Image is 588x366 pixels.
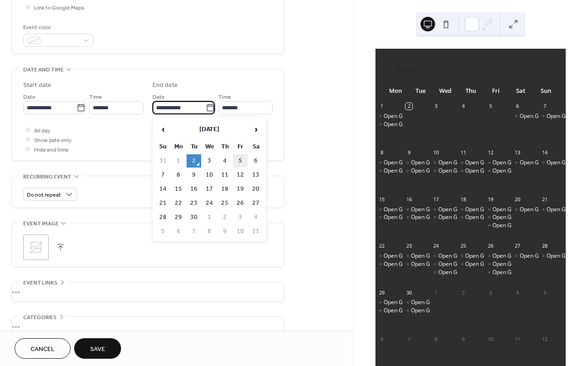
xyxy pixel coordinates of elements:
div: ••• [12,317,284,336]
div: Open Gym [430,206,457,213]
div: Open Gym [520,252,547,260]
span: Date and time [23,65,64,75]
div: 1 [433,289,440,296]
div: 7 [541,103,548,110]
div: Thu [458,82,483,100]
div: Open Gym [375,112,403,120]
div: Open Gym [403,299,430,306]
div: Open Gym [512,206,539,213]
div: Open Gym [403,307,430,315]
td: 26 [233,197,248,210]
div: Open Gym [375,307,403,315]
div: Open Gym [430,167,457,175]
div: 5 [541,289,548,296]
div: 2 [406,103,412,110]
td: 20 [248,183,263,196]
div: Open Gym [384,121,411,128]
th: Sa [248,140,263,153]
div: Open Gym [512,159,539,167]
button: Save [74,338,121,359]
div: Open Gym [547,112,573,120]
span: ‹ [156,120,170,138]
td: 18 [218,183,232,196]
td: 4 [218,154,232,168]
div: Open Gym [375,299,403,306]
td: 6 [248,154,263,168]
span: Do not repeat [27,190,61,200]
div: Sun [533,82,558,100]
div: Open Gym [492,167,519,175]
div: Open Gym [411,307,438,315]
span: Date [152,92,165,102]
td: 15 [171,183,186,196]
div: Open Gym [384,307,411,315]
div: Fri [483,82,508,100]
div: Open Gym [457,260,484,268]
div: Open Gym [411,252,438,260]
div: Open Gym [457,159,484,167]
div: 9 [406,149,412,156]
div: Open Gym [411,213,438,221]
div: 18 [460,196,466,203]
td: 14 [156,183,170,196]
div: 10 [487,335,494,342]
span: Time [218,92,231,102]
div: Open Gym [492,269,519,276]
div: Open Gym [465,206,492,213]
th: Su [156,140,170,153]
div: 24 [433,243,440,249]
td: 6 [171,225,186,238]
td: 5 [156,225,170,238]
th: Th [218,140,232,153]
th: Fr [233,140,248,153]
div: Event color [23,23,91,32]
div: Open Gym [484,260,512,268]
div: End date [152,81,178,90]
div: Open Gym [430,269,457,276]
td: 1 [171,154,186,168]
div: Open Gym [411,260,438,268]
div: Open Gym [538,159,566,167]
div: Open Gym [384,252,411,260]
div: 12 [487,149,494,156]
div: Open Gym [375,121,403,128]
td: 7 [156,168,170,182]
div: Open Gym [384,167,411,175]
div: 23 [406,243,412,249]
div: Open Gym [465,252,492,260]
div: Open Gym [438,159,465,167]
div: 8 [378,149,385,156]
div: Open Gym [411,167,438,175]
div: Open Gym [465,159,492,167]
td: 13 [248,168,263,182]
div: Open Gym [484,167,512,175]
td: 10 [233,225,248,238]
div: Open Gym [520,112,547,120]
div: 13 [514,149,521,156]
div: Open Gym [484,269,512,276]
div: Open Gym [438,167,465,175]
td: 29 [171,211,186,224]
div: Open Gym [465,213,492,221]
div: [DATE] [375,49,566,60]
div: Open Gym [438,213,465,221]
div: 6 [378,335,385,342]
a: Cancel [15,338,71,359]
div: Open Gym [411,299,438,306]
span: Event links [23,278,57,288]
div: Open Gym [403,213,430,221]
td: 10 [202,168,217,182]
div: Open Gym [375,159,403,167]
div: ••• [12,282,284,301]
div: Open Gym [411,159,438,167]
td: 9 [187,168,201,182]
div: Open Gym [384,299,411,306]
div: Open Gym [375,252,403,260]
div: Open Gym [375,206,403,213]
td: 3 [202,154,217,168]
td: 23 [187,197,201,210]
div: 7 [406,335,412,342]
div: 12 [541,335,548,342]
div: 19 [487,196,494,203]
div: 8 [433,335,440,342]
